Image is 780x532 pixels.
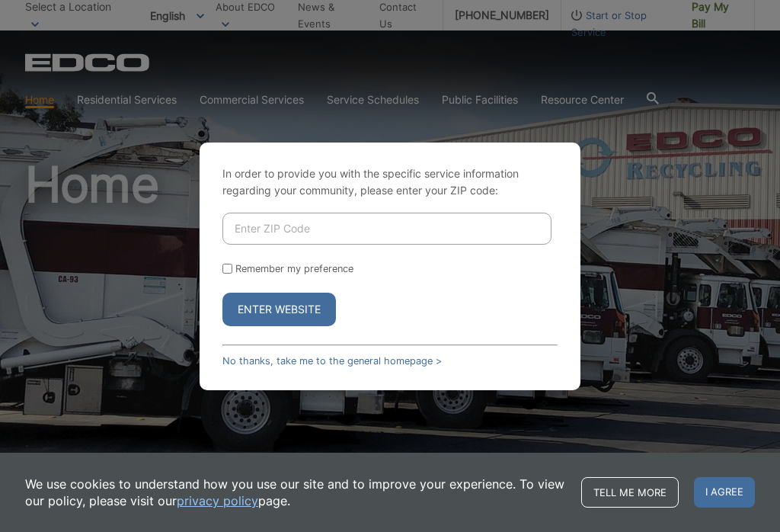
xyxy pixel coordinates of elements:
[235,263,353,274] label: Remember my preference
[581,477,679,508] a: Tell me more
[694,477,755,508] span: I agree
[222,213,551,245] input: Enter ZIP Code
[222,293,336,326] button: Enter Website
[222,165,558,199] p: In order to provide you with the specific service information regarding your community, please en...
[177,492,258,509] a: privacy policy
[222,355,442,367] a: No thanks, take me to the general homepage >
[25,476,566,509] p: We use cookies to understand how you use our site and to improve your experience. To view our pol...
